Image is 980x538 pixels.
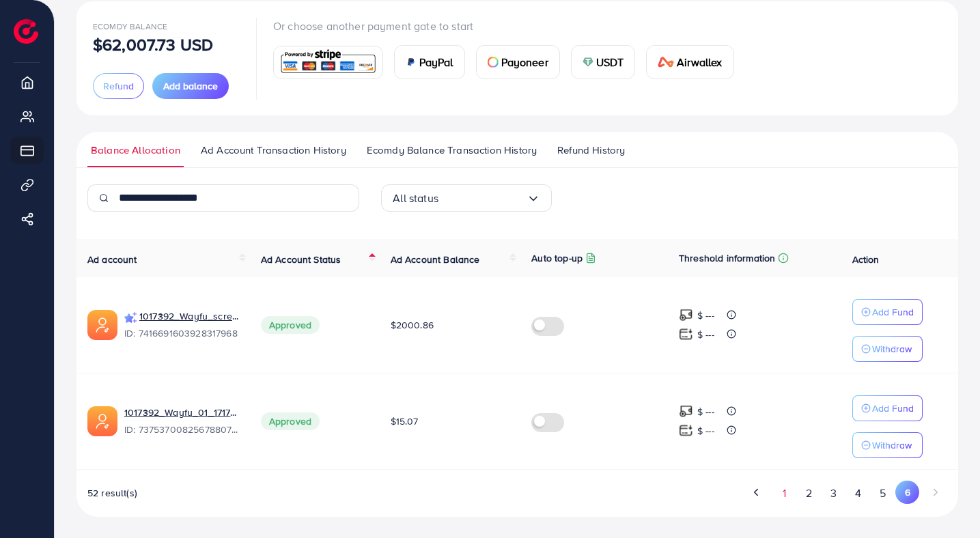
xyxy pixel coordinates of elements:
[852,253,880,266] span: Action
[646,45,733,79] a: cardAirwallex
[852,299,923,325] button: Add Fund
[679,250,775,266] p: Threshold information
[406,57,417,68] img: card
[895,481,919,504] button: Go to page 6
[124,423,239,436] span: ID: 7375370082567880721
[103,79,134,93] span: Refund
[124,406,239,419] a: 1017392_Wayfu_01_1717212174008
[922,477,970,528] iframe: Chat
[679,308,693,322] img: top-up amount
[93,20,167,32] span: Ecomdy Balance
[391,253,480,266] span: Ad Account Balance
[679,423,693,438] img: top-up amount
[852,336,923,362] button: Withdraw
[821,481,845,506] button: Go to page 3
[697,403,714,420] p: $ ---
[14,19,38,44] img: logo
[438,188,527,209] input: Search for option
[93,73,144,99] button: Refund
[531,250,583,266] p: Auto top-up
[679,404,693,419] img: top-up amount
[557,143,625,158] span: Refund History
[571,45,636,79] a: cardUSDT
[846,481,871,506] button: Go to page 4
[278,48,378,77] img: card
[87,310,117,340] img: ic-ads-acc.e4c84228.svg
[124,326,239,340] span: ID: 7416691603928317968
[419,54,453,70] span: PayPal
[87,406,117,436] img: ic-ads-acc.e4c84228.svg
[872,400,914,416] p: Add Fund
[87,486,137,500] span: 52 result(s)
[367,143,537,158] span: Ecomdy Balance Transaction History
[796,481,821,506] button: Go to page 2
[658,57,674,68] img: card
[871,481,895,506] button: Go to page 5
[872,341,912,357] p: Withdraw
[261,316,320,334] span: Approved
[261,412,320,430] span: Approved
[273,46,383,79] a: card
[87,253,137,266] span: Ad account
[852,395,923,421] button: Add Fund
[201,143,346,158] span: Ad Account Transaction History
[124,406,239,437] div: <span class='underline'>1017392_Wayfu_01_1717212174008</span></br>7375370082567880721
[744,481,947,506] ul: Pagination
[744,481,768,504] button: Go to previous page
[391,318,434,332] span: $2000.86
[152,73,229,99] button: Add balance
[677,54,722,70] span: Airwallex
[394,45,465,79] a: cardPayPal
[772,481,796,506] button: Go to page 1
[596,54,624,70] span: USDT
[163,79,218,93] span: Add balance
[872,437,912,453] p: Withdraw
[697,307,714,324] p: $ ---
[124,309,239,341] div: <span class='underline'>1017392_Wayfu_screw</span></br>7416691603928317968
[872,304,914,320] p: Add Fund
[583,57,593,68] img: card
[679,327,693,341] img: top-up amount
[501,54,548,70] span: Payoneer
[393,188,438,209] span: All status
[93,36,213,53] p: $62,007.73 USD
[391,414,419,428] span: $15.07
[261,253,341,266] span: Ad Account Status
[476,45,560,79] a: cardPayoneer
[91,143,180,158] span: Balance Allocation
[124,312,137,324] img: campaign smart+
[381,184,552,212] div: Search for option
[697,423,714,439] p: $ ---
[697,326,714,343] p: $ ---
[488,57,499,68] img: card
[139,309,239,323] a: 1017392_Wayfu_screw
[273,18,745,34] p: Or choose another payment gate to start
[852,432,923,458] button: Withdraw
